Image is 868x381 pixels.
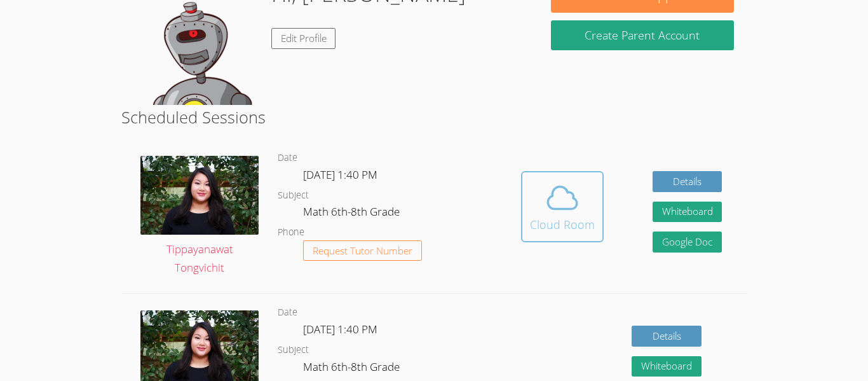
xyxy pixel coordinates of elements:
dd: Math 6th-8th Grade [303,358,402,380]
button: Create Parent Account [551,20,734,50]
a: Tippayanawat Tongvichit [140,156,259,277]
button: Request Tutor Number [303,240,422,261]
button: Whiteboard [653,202,722,223]
button: Whiteboard [632,356,702,377]
a: Google Doc [653,232,722,253]
span: [DATE] 1:40 PM [303,322,377,336]
dt: Subject [278,342,309,358]
a: Details [632,326,702,347]
dt: Subject [278,188,309,204]
dt: Date [278,150,297,166]
a: Edit Profile [271,28,336,49]
span: Request Tutor Number [313,246,412,256]
a: Details [653,171,722,192]
button: Cloud Room [521,171,604,242]
dt: Date [278,305,297,321]
span: [DATE] 1:40 PM [303,167,377,182]
div: Cloud Room [530,216,595,233]
h2: Scheduled Sessions [121,105,747,129]
dt: Phone [278,225,304,240]
dd: Math 6th-8th Grade [303,203,402,225]
img: IMG_0561.jpeg [140,156,259,235]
